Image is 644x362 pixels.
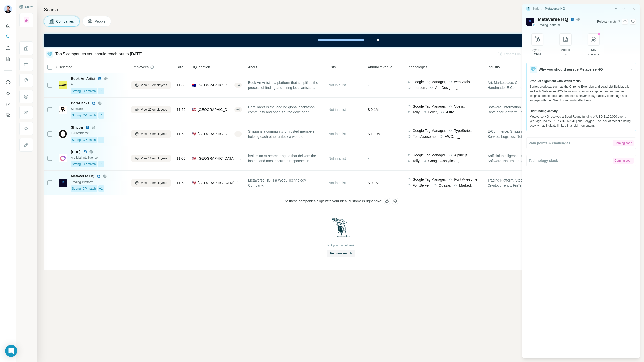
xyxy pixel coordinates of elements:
span: Vue.js, [454,104,465,109]
span: +1 [99,89,103,93]
img: LinkedIn avatar [570,17,574,21]
span: View 11 employees [141,156,167,161]
span: Not in a list [329,181,346,185]
span: Not in a list [329,83,346,87]
span: Google Tag Manager, [413,104,446,109]
div: + 4 [234,107,242,112]
img: Logo of iask.ai [59,154,67,162]
span: web-vitals, [454,79,471,84]
button: Feedback [4,111,12,120]
span: VWO, [445,134,454,139]
span: Industry [488,65,500,70]
span: Strong ICP match [72,113,96,118]
span: Tally, [413,110,420,115]
span: Shippn is a community of trusted members helping each other unlock a world of opportunities to sh... [248,129,323,139]
span: 11-50 [177,107,186,112]
button: Pain points & challengesComing soon [527,138,636,149]
span: Google Tag Manager, [413,177,446,182]
span: About [248,65,257,70]
button: View 11 employees [131,155,171,162]
div: | [629,6,629,11]
span: - [368,83,369,87]
span: Old funding activity [530,109,558,113]
span: [GEOGRAPHIC_DATA], [GEOGRAPHIC_DATA] [198,83,232,88]
span: +1 [99,138,103,142]
span: 🇦🇺 [192,83,196,88]
div: Not your cup of tea? [327,243,354,248]
span: Product alignment with Web3 focus [530,79,581,83]
span: Technologies [407,65,428,70]
span: Ubuntu, [463,110,475,115]
div: Trading Platform [71,180,125,184]
span: View 16 employees [141,132,167,136]
div: Relevant match ? [597,19,620,24]
span: 11-50 [177,83,186,88]
span: Art, Marketplace, Content Creators, Handmade, E-Commerce [488,80,562,90]
span: [GEOGRAPHIC_DATA], [US_STATE] [198,156,242,161]
span: FontServer, [413,183,431,188]
span: Trading Platform, Stock Exchanges, Internet, Cryptocurrency, FinTech, Professional Networking [488,178,562,188]
span: Book An Artist is a platform that simplifies the process of finding and hiring local artists. Com... [248,80,323,90]
span: Technology stack [529,158,558,163]
span: +1 [99,162,103,166]
span: Font Awesome, [413,134,437,139]
span: Alpine.js, [454,153,468,158]
span: Tally, [413,158,420,163]
span: [GEOGRAPHIC_DATA], [US_STATE] [198,107,232,112]
span: Strong ICP match [72,162,96,166]
span: Run new search [330,251,352,256]
span: Annual revenue [368,65,392,70]
span: 11-50 [177,180,186,185]
button: My lists [4,54,12,63]
div: Metaverse HQ received a Seed Round funding of USD 1,100,000 over a year ago, led by [PERSON_NAME]... [530,114,633,128]
span: Employees [131,65,149,70]
img: Logo of Metaverse HQ [59,179,67,187]
img: Logo of Book An Artist [59,81,67,89]
span: DoraHacks is the leading global hackathon community and open source developer incentive platform.... [248,105,323,115]
span: Metaverse HQ [71,174,94,179]
div: Add to list [560,48,572,57]
button: Show [16,3,36,11]
img: Logo of Shippn [59,130,67,138]
div: Coming soon [613,140,634,146]
span: Lists [329,65,336,70]
span: Software, Information Technology, Blockchain, Developer Platform, Cryptocurrency [488,105,562,115]
button: Search [4,32,12,41]
span: [URL] [71,149,80,154]
span: TypeScript, [454,128,472,133]
button: View 16 employees [131,130,171,138]
span: 🇺🇸 [192,180,196,185]
div: Surfe [532,6,540,11]
span: Companies [56,19,74,24]
span: $ 0-1M [368,181,379,185]
span: Pain points & challenges [529,141,570,146]
span: DoraHacks [71,101,89,106]
img: LinkedIn logo [85,125,89,129]
span: View 22 employees [141,107,167,112]
span: [GEOGRAPHIC_DATA], [US_STATE] [198,180,242,185]
span: Size [177,65,183,70]
button: Technology stackComing soon [527,155,636,166]
button: Enrich CSV [4,43,12,52]
span: Font Awesome, [454,177,478,182]
span: Quasar, [439,183,451,188]
img: LinkedIn logo [98,77,102,81]
div: Surfe's products, such as the Chrome Extension and Lead List Builder, align well with Metaverse H... [530,84,633,103]
button: Close side panel [632,7,636,11]
span: View 12 employees [141,180,167,185]
span: Artificial Intelligence, Machine Learning, Software, Natural Language Processing, Search Engine, ... [488,153,562,163]
button: Dashboard [4,100,12,109]
span: Lever, [428,110,438,115]
span: 🇺🇸 [192,107,196,112]
img: Logo of Metaverse HQ [526,18,534,26]
button: Next [614,6,619,11]
span: E-Commerce, Shipping, Delivery, Delivery Service, Logistics, Retail, Supply Chain Management [488,129,562,139]
span: Intercom, [413,85,427,90]
span: - [368,156,369,160]
button: Quick start [4,21,12,30]
button: Use Surfe API [4,89,12,98]
iframe: Banner [44,34,638,47]
div: E-Commerce [71,131,125,135]
li: / [542,6,542,11]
